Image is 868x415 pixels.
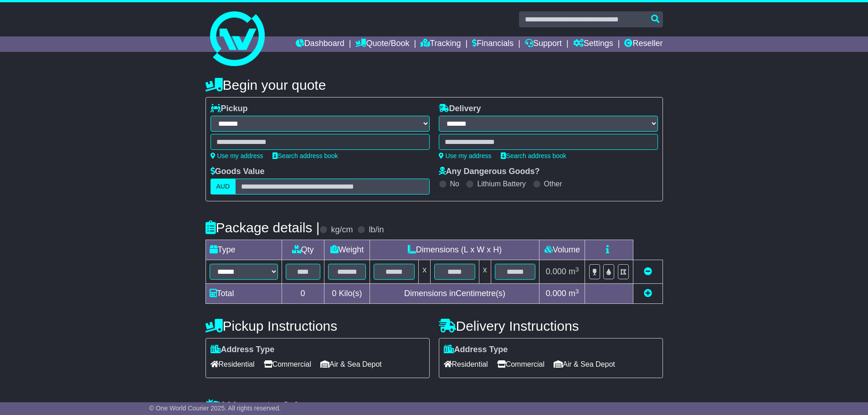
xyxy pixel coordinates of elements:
[282,240,324,260] td: Qty
[324,284,370,304] td: Kilo(s)
[211,104,248,114] label: Pickup
[205,284,282,304] td: Total
[421,36,461,52] a: Tracking
[546,289,566,298] span: 0.000
[644,289,652,298] a: Add new item
[211,345,275,355] label: Address Type
[211,357,255,371] span: Residential
[264,357,311,371] span: Commercial
[205,77,663,92] h4: Begin your quote
[205,220,320,235] h4: Package details |
[149,405,281,412] span: © One World Courier 2025. All rights reserved.
[444,345,508,355] label: Address Type
[450,179,459,188] label: No
[331,225,353,235] label: kg/cm
[355,36,409,52] a: Quote/Book
[211,167,265,177] label: Goods Value
[497,357,544,371] span: Commercial
[644,267,652,276] a: Remove this item
[205,399,663,414] h4: Warranty & Insurance
[439,152,492,159] a: Use my address
[332,289,336,298] span: 0
[539,240,585,260] td: Volume
[575,288,579,295] sup: 3
[573,36,613,52] a: Settings
[324,240,370,260] td: Weight
[575,266,579,273] sup: 3
[282,284,324,304] td: 0
[501,152,566,159] a: Search address book
[370,240,539,260] td: Dimensions (L x W x H)
[211,179,236,195] label: AUD
[479,260,491,284] td: x
[205,240,282,260] td: Type
[211,152,263,159] a: Use my address
[546,267,566,276] span: 0.000
[296,36,344,52] a: Dashboard
[439,318,663,333] h4: Delivery Instructions
[320,357,382,371] span: Air & Sea Depot
[272,152,338,159] a: Search address book
[444,357,488,371] span: Residential
[369,225,384,235] label: lb/in
[477,179,526,188] label: Lithium Battery
[525,36,562,52] a: Support
[439,167,540,177] label: Any Dangerous Goods?
[554,357,615,371] span: Air & Sea Depot
[439,104,481,114] label: Delivery
[569,289,579,298] span: m
[205,318,430,333] h4: Pickup Instructions
[472,36,514,52] a: Financials
[624,36,663,52] a: Reseller
[370,284,539,304] td: Dimensions in Centimetre(s)
[569,267,579,276] span: m
[419,260,431,284] td: x
[544,179,562,188] label: Other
